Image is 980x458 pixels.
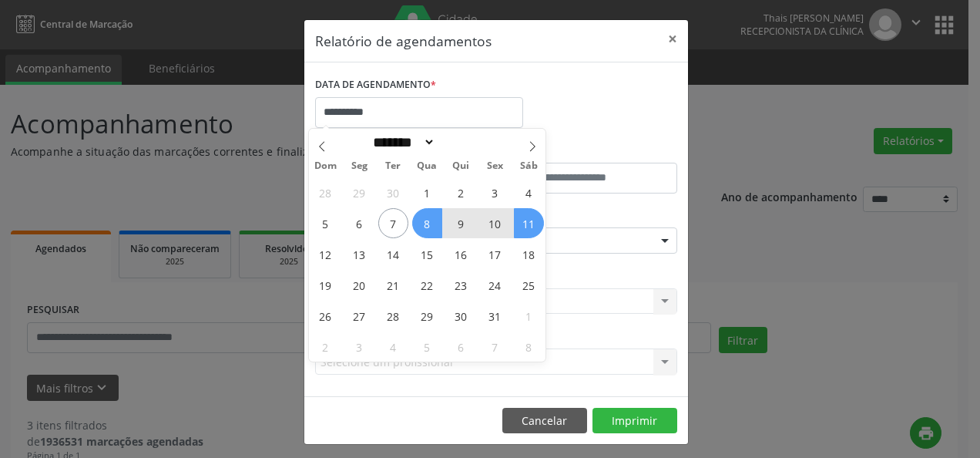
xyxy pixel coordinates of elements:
[342,161,376,171] span: Seg
[500,139,677,163] label: ATÉ
[368,134,436,150] select: Month
[310,332,341,362] span: Novembro 2, 2025
[514,208,544,238] span: Outubro 11, 2025
[514,270,544,300] span: Outubro 25, 2025
[310,208,341,238] span: Outubro 5, 2025
[412,332,442,362] span: Novembro 5, 2025
[502,408,587,434] button: Cancelar
[446,239,476,269] span: Outubro 16, 2025
[478,161,512,171] span: Sex
[378,208,408,238] span: Outubro 7, 2025
[344,301,374,331] span: Outubro 27, 2025
[412,301,442,331] span: Outubro 29, 2025
[378,270,408,300] span: Outubro 21, 2025
[309,161,343,171] span: Dom
[446,270,476,300] span: Outubro 23, 2025
[376,161,410,171] span: Ter
[410,161,444,171] span: Qua
[480,270,510,300] span: Outubro 24, 2025
[446,208,476,238] span: Outubro 9, 2025
[514,301,544,331] span: Novembro 1, 2025
[344,177,374,207] span: Setembro 29, 2025
[412,270,442,300] span: Outubro 22, 2025
[444,161,478,171] span: Qui
[315,31,492,51] h5: Relatório de agendamentos
[344,332,374,362] span: Novembro 3, 2025
[315,73,436,97] label: DATA DE AGENDAMENTO
[514,332,544,362] span: Novembro 8, 2025
[344,239,374,269] span: Outubro 13, 2025
[512,161,545,171] span: Sáb
[480,239,510,269] span: Outubro 17, 2025
[446,332,476,362] span: Novembro 6, 2025
[344,270,374,300] span: Outubro 20, 2025
[344,208,374,238] span: Outubro 6, 2025
[412,239,442,269] span: Outubro 15, 2025
[446,301,476,331] span: Outubro 30, 2025
[378,301,408,331] span: Outubro 28, 2025
[378,177,408,207] span: Setembro 30, 2025
[514,239,544,269] span: Outubro 18, 2025
[480,301,510,331] span: Outubro 31, 2025
[310,239,341,269] span: Outubro 12, 2025
[435,134,486,150] input: Year
[378,239,408,269] span: Outubro 14, 2025
[480,208,510,238] span: Outubro 10, 2025
[446,177,476,207] span: Outubro 2, 2025
[480,177,510,207] span: Outubro 3, 2025
[310,177,341,207] span: Setembro 28, 2025
[514,177,544,207] span: Outubro 4, 2025
[412,177,442,207] span: Outubro 1, 2025
[412,208,442,238] span: Outubro 8, 2025
[378,332,408,362] span: Novembro 4, 2025
[480,332,510,362] span: Novembro 7, 2025
[310,270,341,300] span: Outubro 19, 2025
[657,20,688,58] button: Close
[310,301,341,331] span: Outubro 26, 2025
[592,408,677,434] button: Imprimir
